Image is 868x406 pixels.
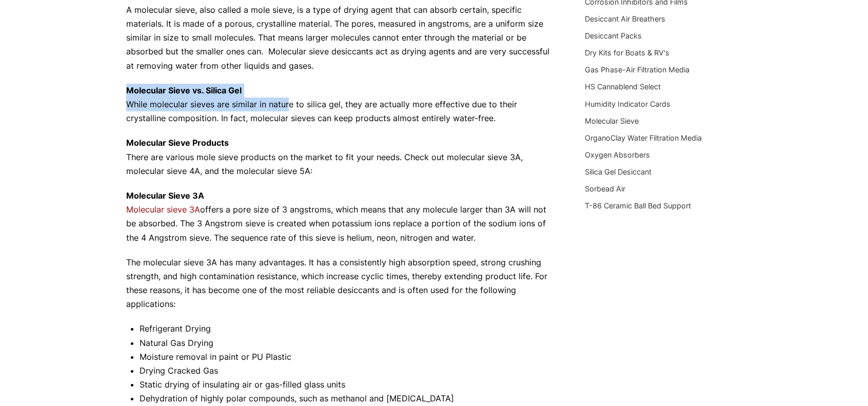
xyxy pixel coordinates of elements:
[126,136,554,178] p: There are various mole sieve products on the market to fit your needs. Check out molecular sieve ...
[585,150,650,159] a: Oxygen Absorbers
[126,204,200,215] a: Molecular sieve 3A
[140,378,554,392] li: Static drying of insulating air or gas-filled glass units
[585,65,689,74] a: Gas Phase-Air Filtration Media
[126,256,554,312] p: The molecular sieve 3A has many advantages. It has a consistently high absorption speed, strong c...
[585,48,669,57] a: Dry Kits for Boats & RV's
[140,392,554,405] li: Dehydration of highly polar compounds, such as methanol and [MEDICAL_DATA]
[126,190,204,201] strong: Molecular Sieve 3A
[126,85,242,95] strong: Molecular Sieve vs. Silica Gel
[126,189,554,245] p: offers a pore size of 3 angstroms, which means that any molecule larger than 3A will not be absor...
[585,133,702,142] a: OrganoClay Water Filtration Media
[140,350,554,364] li: Moisture removal in paint or PU Plastic
[140,336,554,350] li: Natural Gas Drying
[585,82,661,91] a: HS Cannablend Select
[585,117,639,125] a: Molecular Sieve
[585,31,642,40] a: Desiccant Packs
[585,14,665,23] a: Desiccant Air Breathers
[140,364,554,378] li: Drying Cracked Gas
[585,201,691,210] a: T-86 Ceramic Ball Bed Support
[585,184,625,193] a: Sorbead Air
[585,100,670,108] a: Humidity Indicator Cards
[126,138,229,148] strong: Molecular Sieve Products
[585,167,652,176] a: Silica Gel Desiccant
[140,322,554,336] li: Refrigerant Drying
[126,84,554,126] p: While molecular sieves are similar in nature to silica gel, they are actually more effective due ...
